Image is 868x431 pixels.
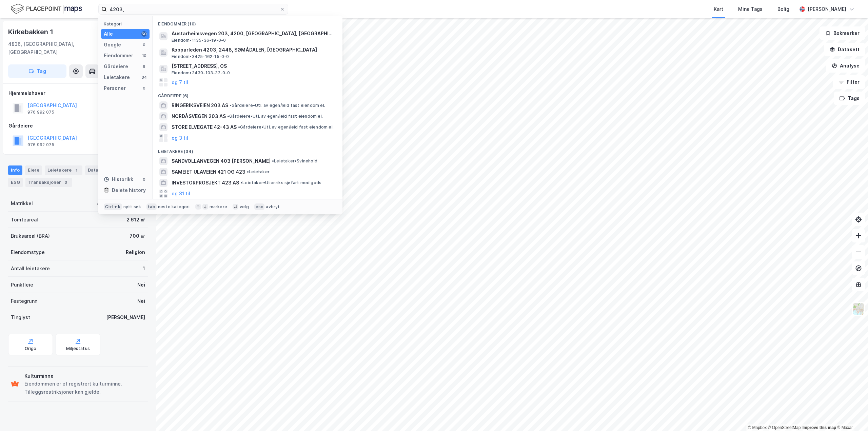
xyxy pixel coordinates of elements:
[230,103,232,108] span: •
[247,169,270,175] span: Leietaker
[777,5,789,13] div: Bolig
[8,40,111,56] div: 4836, [GEOGRAPHIC_DATA], [GEOGRAPHIC_DATA]
[172,179,239,187] span: INVESTORPROSJEKT 423 AS
[172,30,334,38] span: Austarheimsvegen 203, 4200, [GEOGRAPHIC_DATA], [GEOGRAPHIC_DATA]
[137,297,145,305] div: Nei
[266,204,280,210] div: avbryt
[833,75,865,89] button: Filter
[11,232,50,240] div: Bruksareal (BRA)
[803,425,836,430] a: Improve this map
[824,43,865,56] button: Datasett
[104,175,133,183] div: Historikk
[852,302,865,315] img: Z
[25,178,72,187] div: Transaksjoner
[85,165,111,175] div: Datasett
[104,52,133,60] div: Eiendommer
[172,70,230,76] span: Eiendom • 3430-103-32-0-0
[141,53,147,58] div: 10
[8,89,147,97] div: Hjemmelshaver
[130,232,145,240] div: 700 ㎡
[738,5,763,13] div: Mine Tags
[11,248,45,256] div: Eiendomstype
[8,26,54,37] div: Kirkebakken 1
[126,248,145,256] div: Religion
[11,216,38,224] div: Tomteareal
[158,204,190,210] div: neste kategori
[238,124,334,130] span: Gårdeiere • Utl. av egen/leid fast eiendom el.
[104,21,150,26] div: Kategori
[143,265,145,273] div: 1
[172,46,334,54] span: Kopparleden 4203, 2448, SØMÅDALEN, [GEOGRAPHIC_DATA]
[141,64,147,69] div: 6
[172,168,245,176] span: SAMEIET ULAVEIEN 421 OG 423
[112,186,146,194] div: Delete history
[172,157,271,165] span: SANDVOLLANVEGEN 403 [PERSON_NAME]
[24,372,145,380] div: Kulturminne
[24,380,145,396] div: Eiendommen er et registrert kulturminne. Tilleggsrestriksjoner kan gjelde.
[8,64,66,78] button: Tag
[240,204,249,210] div: velg
[104,30,113,38] div: Alle
[27,142,54,148] div: 976 992 075
[272,158,274,163] span: •
[748,425,767,430] a: Mapbox
[104,73,130,81] div: Leietakere
[8,122,147,130] div: Gårdeiere
[25,346,37,351] div: Origo
[808,5,846,13] div: [PERSON_NAME]
[123,204,141,210] div: nytt søk
[238,124,240,130] span: •
[826,59,865,73] button: Analyse
[104,62,128,71] div: Gårdeiere
[141,75,147,80] div: 34
[834,92,865,105] button: Tags
[210,204,227,210] div: markere
[107,4,280,14] input: Søk på adresse, matrikkel, gårdeiere, leietakere eller personer
[25,165,42,175] div: Eiere
[227,114,229,119] span: •
[146,203,157,210] div: tab
[11,3,82,15] img: logo.f888ab2527a4732fd821a326f86c7f29.svg
[126,216,145,224] div: 2 612 ㎡
[714,5,723,13] div: Kart
[11,265,50,273] div: Antall leietakere
[104,203,122,210] div: Ctrl + k
[172,54,229,59] span: Eiendom • 3425-162-15-0-0
[137,281,145,289] div: Nei
[153,143,342,156] div: Leietakere (34)
[172,101,228,110] span: RINGERIKSVEIEN 203 AS
[172,112,226,120] span: NORDÅSVEGEN 203 AS
[172,134,188,142] button: og 3 til
[141,177,147,182] div: 0
[172,62,334,70] span: [STREET_ADDRESS], OS
[11,199,33,208] div: Matrikkel
[153,16,342,28] div: Eiendommer (10)
[172,38,226,43] span: Eiendom • 1135-36-19-0-0
[227,114,323,119] span: Gårdeiere • Utl. av egen/leid fast eiendom el.
[834,398,868,431] iframe: Chat Widget
[141,31,147,37] div: 50
[66,346,90,351] div: Miljøstatus
[272,158,317,164] span: Leietaker • Svinehold
[247,169,249,174] span: •
[768,425,801,430] a: OpenStreetMap
[11,297,37,305] div: Festegrunn
[106,313,145,321] div: [PERSON_NAME]
[104,41,121,49] div: Google
[240,180,321,185] span: Leietaker • Utenriks sjøfart med gods
[11,313,30,321] div: Tinglyst
[45,165,82,175] div: Leietakere
[230,103,325,108] span: Gårdeiere • Utl. av egen/leid fast eiendom el.
[27,110,54,115] div: 976 992 075
[62,179,69,186] div: 3
[11,281,33,289] div: Punktleie
[172,78,188,86] button: og 7 til
[172,123,237,131] span: STORE ELVEGATE 42-43 AS
[104,84,126,92] div: Personer
[254,203,265,210] div: esc
[97,199,145,208] div: 4203-501-280-0-0
[141,42,147,47] div: 0
[820,26,865,40] button: Bokmerker
[73,167,80,174] div: 1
